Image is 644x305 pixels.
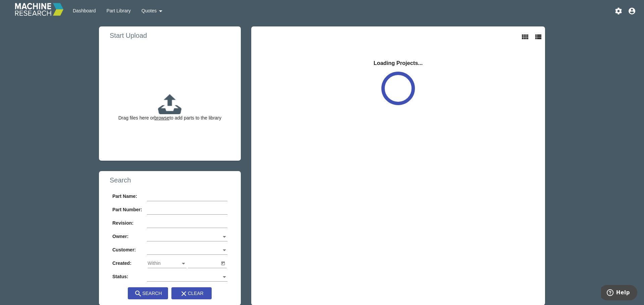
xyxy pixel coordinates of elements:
span: Within [148,261,180,266]
button: Dashboard [67,5,101,17]
mat-icon: view_list [534,33,542,41]
mat-icon: settings [614,7,623,15]
span: SEARCH [134,291,162,296]
img: MRC-stacked-white-color.png [15,3,63,16]
div: Owner: [112,233,147,240]
i: search [134,290,142,298]
div: Part Name: [112,193,147,200]
span: Dashboard [73,8,96,13]
h3: Loading Projects... [251,60,545,66]
button: Quotesarrow_drop_down [136,5,170,17]
span: Search [110,176,131,184]
iframe: Opens a widget where you can find more information [601,285,637,302]
div: Status: [112,273,147,280]
mat-icon: account_circle [628,7,636,15]
span: CLEAR [180,291,204,296]
span: Quotes [142,8,165,13]
img: upload.png [158,94,181,114]
span: Part Library [107,8,131,13]
div: Customer: [112,246,147,253]
button: Open calendar [220,259,227,266]
div: Revision: [112,220,147,226]
button: Drag files here orbrowseto add parts to the library [118,61,221,121]
button: searchSEARCH [128,287,168,299]
div: Created: [112,260,147,266]
div: Part Number: [112,206,147,213]
span: Drag files here or to add parts to the library [118,115,221,121]
button: Part Library [101,5,136,17]
i: close [180,290,188,298]
u: browse [154,115,169,121]
i: arrow_drop_down [157,7,165,15]
span: Start Upload [110,32,147,39]
button: closeCLEAR [171,287,212,299]
mat-icon: view_comfy [521,33,529,41]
